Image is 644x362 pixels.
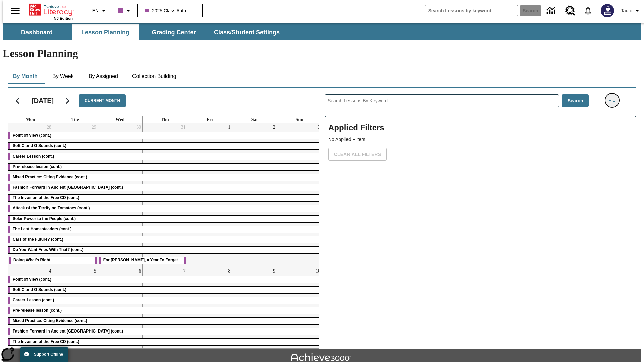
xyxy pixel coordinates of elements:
[13,237,63,242] span: Cars of the Future? (cont.)
[8,339,322,345] div: The Invasion of the Free CD (cont.)
[8,184,322,191] div: Fashion Forward in Ancient Rome (cont.)
[13,247,83,252] span: Do You Want Fries With That? (cont.)
[70,116,80,123] a: Tuesday
[605,94,619,107] button: Filters Side menu
[32,97,54,105] h2: [DATE]
[3,24,286,40] div: SubNavbar
[618,5,644,17] button: Profile/Settings
[103,258,178,262] span: For Armstrong, a Year To Forget
[3,23,641,40] div: SubNavbar
[72,24,139,40] button: Lesson Planning
[8,195,322,201] div: The Invasion of the Free CD (cont.)
[319,85,636,349] div: Search
[562,94,589,107] button: Search
[93,267,98,275] a: August 5, 2025
[8,143,322,149] div: Soft C and G Sounds (cont.)
[20,347,68,362] button: Support Offline
[140,24,207,40] button: Grading Center
[13,287,66,292] span: Soft C and G Sounds (cont.)
[13,206,90,210] span: Attack of the Terrifying Tomatoes (cont.)
[13,133,51,138] span: Point of View (cont.)
[8,216,322,222] div: Solar Power to the People (cont.)
[13,227,71,231] span: The Last Homesteaders (cont.)
[92,7,99,14] span: EN
[180,123,187,131] a: July 31, 2025
[89,5,111,17] button: Language: EN, Select a language
[98,123,143,267] td: July 30, 2025
[83,68,123,84] button: By Assigned
[13,318,87,323] span: Mixed Practice: Citing Evidence (cont.)
[3,24,70,40] button: Dashboard
[13,195,79,200] span: The Invasion of the Free CD (cont.)
[2,85,319,349] div: Calendar
[425,5,518,16] input: search field
[13,329,123,334] span: Fashion Forward in Ancient Rome (cont.)
[45,123,53,131] a: July 28, 2025
[135,123,142,131] a: July 30, 2025
[137,267,142,275] a: August 6, 2025
[328,120,633,136] h2: Applied Filters
[59,92,76,109] button: Next
[317,123,322,131] a: August 3, 2025
[29,3,73,16] a: Home
[8,307,322,314] div: Pre-release lesson (cont.)
[159,116,170,123] a: Thursday
[54,16,73,20] span: NJ Edition
[24,116,37,123] a: Monday
[601,4,614,17] img: Avatar
[328,136,633,143] p: No Applied Filters
[29,2,73,20] div: Home
[8,287,322,293] div: Soft C and G Sounds (cont.)
[227,123,232,131] a: August 1, 2025
[13,154,54,159] span: Career Lesson (cont.)
[8,205,322,212] div: Attack of the Terrifying Tomatoes (cont.)
[227,267,232,275] a: August 8, 2025
[145,7,195,14] span: 2025 Class Auto Grade 13
[8,153,322,160] div: Career Lesson (cont.)
[325,116,636,164] div: Applied Filters
[115,5,135,17] button: Class color is purple. Change class color
[250,116,259,123] a: Saturday
[561,2,579,20] a: Resource Center, Will open in new tab
[143,123,187,267] td: July 31, 2025
[8,174,322,181] div: Mixed Practice: Citing Evidence (cont.)
[34,352,63,357] span: Support Offline
[127,68,182,84] button: Collection Building
[8,318,322,324] div: Mixed Practice: Citing Evidence (cont.)
[182,267,187,275] a: August 7, 2025
[9,257,97,264] div: Doing What's Right
[8,236,322,243] div: Cars of the Future? (cont.)
[8,68,43,84] button: By Month
[99,257,186,264] div: For Armstrong, a Year To Forget
[114,116,126,123] a: Wednesday
[9,92,26,109] button: Previous
[277,123,322,267] td: August 3, 2025
[232,123,277,267] td: August 2, 2025
[46,68,80,84] button: By Week
[8,132,322,139] div: Point of View (cont.)
[13,185,123,190] span: Fashion Forward in Ancient Rome (cont.)
[13,258,50,262] span: Doing What's Right
[13,339,79,344] span: The Invasion of the Free CD (cont.)
[272,123,277,131] a: August 2, 2025
[597,2,618,19] button: Select a new avatar
[13,298,54,302] span: Career Lesson (cont.)
[13,308,62,313] span: Pre-release lesson (cont.)
[8,297,322,304] div: Career Lesson (cont.)
[13,216,76,221] span: Solar Power to the People (cont.)
[48,267,53,275] a: August 4, 2025
[543,2,561,20] a: Data Center
[314,267,322,275] a: August 10, 2025
[5,1,25,21] button: Open side menu
[187,123,232,267] td: August 1, 2025
[8,276,322,283] div: Point of View (cont.)
[8,123,53,267] td: July 28, 2025
[53,123,98,267] td: July 29, 2025
[621,7,632,14] span: Tauto
[13,277,51,282] span: Point of View (cont.)
[294,116,305,123] a: Sunday
[3,47,641,60] h1: Lesson Planning
[325,95,559,107] input: Search Lessons By Keyword
[209,24,285,40] button: Class/Student Settings
[8,226,322,233] div: The Last Homesteaders (cont.)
